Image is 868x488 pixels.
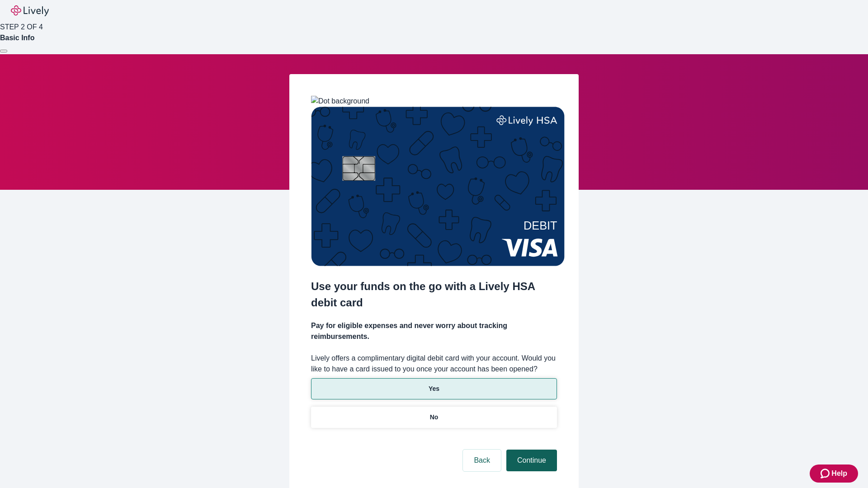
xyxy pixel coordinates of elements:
[821,468,831,479] svg: Zendesk support icon
[429,384,439,394] p: Yes
[311,378,557,399] button: Yes
[506,450,557,471] button: Continue
[11,5,49,16] img: Lively
[311,107,565,266] img: Debit card
[311,353,557,375] label: Lively offers a complimentary digital debit card with your account. Would you like to have a card...
[311,96,369,107] img: Dot background
[810,465,858,483] button: Zendesk support iconHelp
[311,278,557,311] h2: Use your funds on the go with a Lively HSA debit card
[463,450,501,471] button: Back
[831,468,847,479] span: Help
[311,320,557,342] h4: Pay for eligible expenses and never worry about tracking reimbursements.
[311,407,557,428] button: No
[430,413,439,422] p: No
